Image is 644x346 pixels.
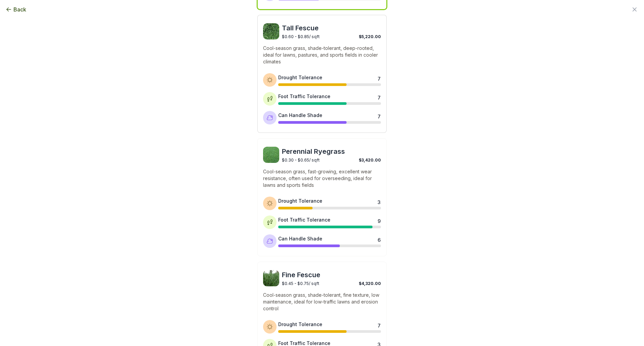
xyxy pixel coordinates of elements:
[278,93,330,100] div: Foot Traffic Tolerance
[278,321,322,328] div: Drought Tolerance
[378,94,380,99] div: 7
[359,281,381,286] span: $4,320.00
[282,23,381,33] span: Tall Fescue
[263,292,381,312] p: Cool-season grass, shade-tolerant, fine texture, low maintenance, ideal for low-traffic lawns and...
[278,216,330,223] div: Foot Traffic Tolerance
[263,147,279,163] img: Perennial Ryegrass sod image
[266,219,273,226] img: Foot traffic tolerance icon
[282,34,320,39] span: $0.60 - $0.85 / sqft
[266,95,273,102] img: Foot traffic tolerance icon
[278,197,322,204] div: Drought Tolerance
[266,200,273,207] img: Drought tolerance icon
[378,218,380,223] div: 9
[263,270,279,286] img: Fine Fescue sod image
[378,75,380,81] div: 7
[378,199,380,204] div: 3
[266,77,273,83] img: Drought tolerance icon
[378,113,380,118] div: 7
[263,23,279,39] img: Tall Fescue sod image
[359,34,381,39] span: $5,220.00
[5,5,26,13] button: Back
[263,45,381,65] p: Cool-season grass, shade-tolerant, deep-rooted, ideal for lawns, pastures, and sports fields in c...
[282,281,319,286] span: $0.45 - $0.75 / sqft
[282,157,320,163] span: $0.30 - $0.65 / sqft
[378,322,380,327] div: 7
[278,74,322,81] div: Drought Tolerance
[278,112,322,119] div: Can Handle Shade
[359,157,381,163] span: $3,420.00
[278,235,322,242] div: Can Handle Shade
[266,323,273,330] img: Drought tolerance icon
[13,5,26,13] span: Back
[378,236,380,242] div: 6
[263,168,381,189] p: Cool-season grass, fast-growing, excellent wear resistance, often used for overseeding, ideal for...
[266,114,273,121] img: Shade tolerance icon
[282,147,381,156] span: Perennial Ryegrass
[282,270,381,280] span: Fine Fescue
[266,238,273,244] img: Shade tolerance icon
